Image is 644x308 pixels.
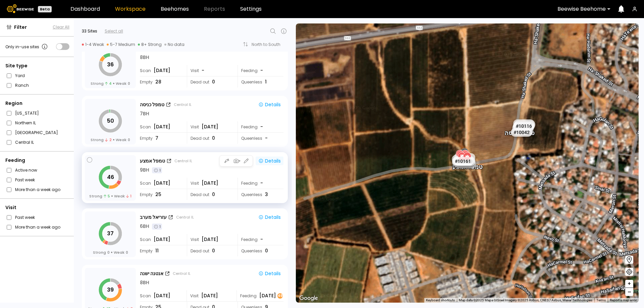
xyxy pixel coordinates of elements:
[514,120,535,129] div: # 10010
[105,137,111,142] span: 2
[140,133,182,144] div: Empty
[260,236,264,243] div: -
[265,78,267,85] span: 1
[459,298,592,302] span: Map data ©2025 Mapa GISrael Imagery ©2025 Airbus, CNES / Airbus, Maxar Technologies
[140,101,164,108] div: טמפל כניסה
[15,224,60,231] label: More than a week ago
[212,191,215,198] span: 0
[38,6,52,12] div: Beta
[187,76,233,87] div: Dead out
[258,158,281,164] div: Details
[107,173,114,181] tspan: 46
[265,135,268,142] span: -
[187,133,233,144] div: Dead out
[152,167,162,173] div: 1
[596,298,606,302] a: Terms
[107,61,114,68] tspan: 36
[202,180,218,187] span: [DATE]
[237,133,283,144] div: Queenless
[237,76,283,87] div: Queenless
[187,245,233,256] div: Dead out
[164,42,184,47] div: No data
[140,121,182,132] div: Scan
[140,214,167,221] div: עזריאל מערב
[104,193,110,199] span: 5
[140,110,149,117] div: 7 BH
[236,290,283,301] div: Feeding
[176,214,194,220] div: Central IL
[260,123,264,130] div: -
[426,298,455,303] button: Keyboard shortcuts
[187,189,233,200] div: Dead out
[161,6,189,12] a: Beehomes
[138,42,162,47] div: 8+ Strong
[107,117,114,125] tspan: 50
[15,72,25,79] label: Yard
[155,191,161,198] span: 25
[154,67,170,74] span: [DATE]
[212,247,215,254] span: 0
[53,24,69,30] button: Clear All
[5,204,69,211] div: Visit
[513,123,534,131] div: # 10014
[452,158,474,167] div: # 10169
[187,178,233,189] div: Visit
[140,178,182,189] div: Scan
[15,119,36,126] label: Northern IL
[256,269,283,278] button: Details
[298,294,320,303] a: Open this area in Google Maps (opens a new window)
[212,135,215,142] span: 0
[265,191,268,198] span: 3
[256,213,283,222] button: Details
[625,288,633,296] button: –
[202,236,218,243] span: [DATE]
[140,223,149,230] div: 6 BH
[128,137,130,142] span: 0
[15,82,29,89] label: Ranch
[237,65,283,76] div: Feeding
[140,167,149,174] div: 9 BH
[140,290,182,301] div: Scan
[89,193,132,199] div: Strong Weak
[126,193,131,199] span: 1
[627,280,631,288] span: +
[154,180,170,187] span: [DATE]
[155,78,161,85] span: 28
[82,28,97,34] div: 33 Sites
[5,100,69,107] div: Region
[237,121,283,132] div: Feeding
[93,250,128,255] div: Strong Weak
[107,42,135,47] div: 5-7 Medium
[14,24,27,31] span: Filter
[298,294,320,303] img: Google
[140,189,182,200] div: Empty
[5,43,49,51] div: Only in-use sites
[237,189,283,200] div: Queenless
[258,102,281,108] div: Details
[140,76,182,87] div: Empty
[5,157,69,164] div: Feeding
[140,279,149,286] div: 8 BH
[91,81,130,86] div: Strong Weak
[187,65,233,76] div: Visit
[15,167,37,174] label: Active now
[260,180,264,187] div: -
[140,234,182,245] div: Scan
[454,157,475,166] div: # 10163
[105,81,112,86] span: 4
[154,123,170,130] span: [DATE]
[126,250,128,255] span: 0
[452,156,483,170] div: טמפל אמצע
[511,128,532,137] div: # 10042
[237,234,283,245] div: Feeding
[128,81,130,86] span: 0
[152,224,162,230] div: 1
[186,290,232,301] div: Visit
[258,270,281,276] div: Details
[107,250,110,255] span: 0
[265,247,268,254] span: 0
[201,292,218,299] span: [DATE]
[187,234,233,245] div: Visit
[258,214,281,220] div: Details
